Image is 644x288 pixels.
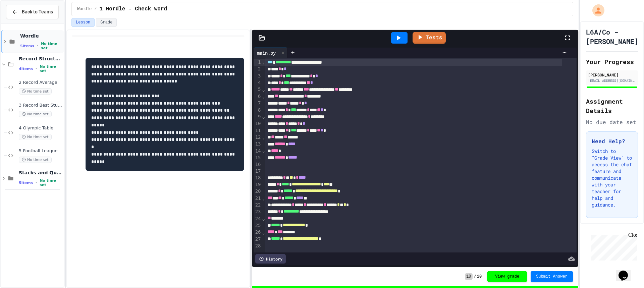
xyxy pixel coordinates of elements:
[3,3,46,43] div: Chat with us now!Close
[254,229,262,236] div: 26
[19,148,63,154] span: 5 Football League
[94,6,97,12] span: /
[254,175,262,181] div: 18
[254,148,262,155] div: 14
[19,157,52,163] span: No time set
[262,87,265,92] span: Fold line
[254,243,262,249] div: 28
[254,107,262,114] div: 8
[19,88,52,95] span: No time set
[262,134,265,140] span: Fold line
[19,125,63,131] span: 4 Olympic Table
[592,148,632,208] p: Switch to "Grade View" to access the chat feature and communicate with your teacher for help and ...
[531,271,573,282] button: Submit Answer
[254,209,262,215] div: 23
[254,79,262,86] div: 4
[588,232,637,261] iframe: chat widget
[254,120,262,127] div: 10
[254,181,262,188] div: 19
[96,18,117,27] button: Grade
[588,72,636,78] div: [PERSON_NAME]
[254,216,262,222] div: 24
[254,93,262,100] div: 6
[36,180,37,185] span: •
[255,254,286,264] div: History
[40,178,63,187] span: No time set
[20,33,63,39] span: Wordle
[254,161,262,168] div: 16
[254,100,262,107] div: 7
[254,195,262,202] div: 21
[262,59,265,65] span: Fold line
[19,111,52,117] span: No time set
[487,271,527,282] button: View grade
[474,274,476,279] span: /
[254,134,262,141] div: 12
[19,181,33,185] span: 5 items
[413,32,446,44] a: Tests
[254,59,262,66] div: 1
[36,66,37,71] span: •
[22,8,53,15] span: Back to Teams
[71,18,95,27] button: Lesson
[254,114,262,120] div: 9
[586,97,638,115] h2: Assignment Details
[588,78,636,83] div: [EMAIL_ADDRESS][DOMAIN_NAME]
[37,43,38,49] span: •
[20,44,34,48] span: 5 items
[262,216,265,221] span: Fold line
[616,261,637,281] iframe: chat widget
[254,236,262,243] div: 27
[254,66,262,72] div: 2
[465,273,472,280] span: 10
[19,134,52,140] span: No time set
[19,80,63,85] span: 2 Record Average
[586,57,638,66] h2: Your Progress
[536,274,568,279] span: Submit Answer
[592,137,632,145] h3: Need Help?
[254,48,287,58] div: main.py
[262,94,265,99] span: Fold line
[41,42,63,50] span: No time set
[19,67,33,71] span: 4 items
[254,168,262,175] div: 17
[254,155,262,161] div: 15
[477,274,482,279] span: 10
[77,6,92,12] span: Wordle
[40,64,63,73] span: No time set
[254,49,279,56] div: main.py
[254,202,262,209] div: 22
[19,56,63,62] span: Record Structures
[19,103,63,108] span: 3 Record Best Student
[254,222,262,229] div: 25
[19,170,63,176] span: Stacks and Queues
[254,73,262,79] div: 3
[100,5,167,13] span: 1 Wordle - Check word
[586,27,638,46] h1: L6A/Co - [PERSON_NAME]
[6,5,59,19] button: Back to Teams
[262,148,265,154] span: Fold line
[254,188,262,195] div: 20
[586,118,638,126] div: No due date set
[254,86,262,93] div: 5
[585,3,606,18] div: My Account
[254,141,262,148] div: 13
[262,114,265,119] span: Fold line
[262,195,265,201] span: Fold line
[262,230,265,235] span: Fold line
[254,127,262,134] div: 11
